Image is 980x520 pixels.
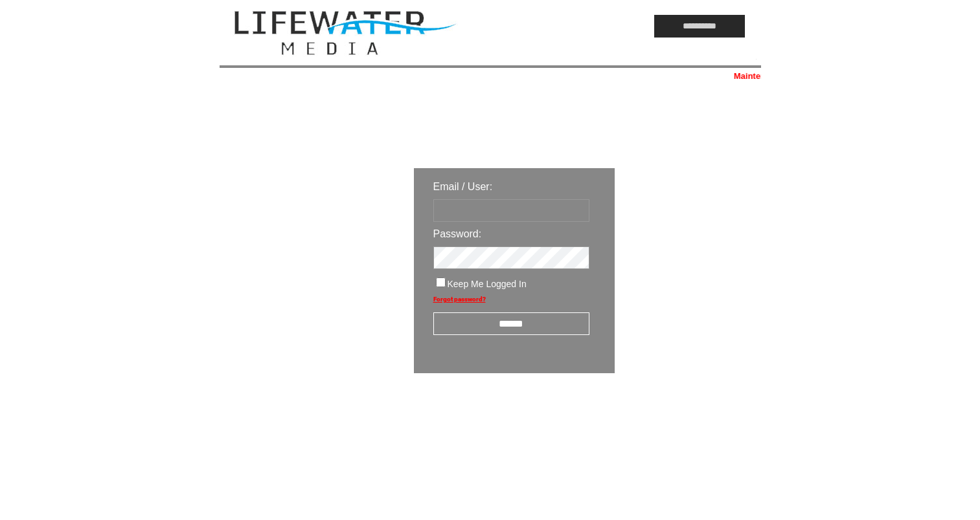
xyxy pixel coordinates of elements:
span: Keep Me Logged In [448,279,527,289]
a: Forgot password? [433,296,486,303]
span: Password: [433,228,482,239]
span: Email / User: [433,181,493,192]
img: transparent.png [652,406,717,422]
marquee: Maintenance Alert: The server will be restarted shortly due to a software upgrade. Please save yo... [220,71,761,81]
